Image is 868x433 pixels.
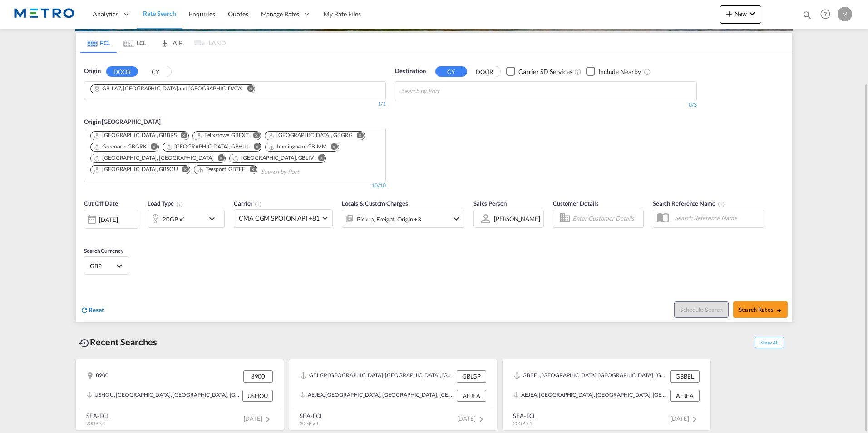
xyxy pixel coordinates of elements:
span: Origin [84,67,100,76]
md-icon: icon-airplane [159,38,170,44]
span: Search Currency [84,247,123,254]
input: Chips input. [401,84,488,98]
md-icon: The selected Trucker/Carrierwill be displayed in the rate results If the rates are from another f... [255,201,262,208]
div: 10/10 [371,182,386,190]
div: London Gateway Port, GBLGP [94,154,213,162]
span: Locals & Custom Charges [342,200,408,207]
div: Recent Searches [75,332,161,352]
div: 20GP x1icon-chevron-down [148,210,225,228]
div: AEJEA, Jebel Ali, United Arab Emirates, Middle East, Middle East [300,390,454,402]
md-checkbox: Checkbox No Ink [586,67,641,76]
div: AEJEA [457,390,486,402]
div: 20GP x1 [163,213,186,226]
div: Felixstowe, GBFXT [196,132,249,139]
recent-search-card: 8900 8900USHOU, [GEOGRAPHIC_DATA], [GEOGRAPHIC_DATA], [GEOGRAPHIC_DATA], [GEOGRAPHIC_DATA], [GEOG... [75,359,284,431]
div: GB-LA7, Westmorland and Furness [94,85,243,93]
md-select: Sales Person: Marcel Thomas [493,212,541,225]
div: GBLGP, London Gateway Port, United Kingdom, GB & Ireland, Europe [300,370,454,382]
div: M [838,7,852,21]
button: Note: By default Schedule search will only considerorigin ports, destination ports and cut off da... [674,301,729,318]
div: Immingham, GBIMM [268,143,326,151]
div: Press delete to remove this chip. [94,132,178,139]
div: OriginDOOR CY Chips container. Use arrow keys to select chips.1/1Origin [GEOGRAPHIC_DATA] Chips c... [76,53,792,323]
md-icon: icon-arrow-right [776,307,782,314]
md-icon: Your search will be saved by the below given name [718,201,725,208]
button: Remove [325,143,339,152]
div: [DATE] [99,216,118,224]
button: DOOR [469,66,500,77]
div: Bristol, GBBRS [94,132,177,139]
div: USHOU [242,390,273,402]
span: Carrier [234,200,262,207]
button: Remove [241,85,255,94]
md-icon: Unchecked: Search for CY (Container Yard) services for all selected carriers.Checked : Search for... [574,68,582,75]
md-icon: icon-chevron-right [689,414,700,425]
span: 20GP x 1 [300,420,319,426]
div: 1/1 [84,100,386,108]
div: Press delete to remove this chip. [166,143,252,151]
div: 0/3 [395,101,697,109]
div: Press delete to remove this chip. [197,166,247,173]
div: Press delete to remove this chip. [232,154,316,162]
span: Load Type [148,200,183,207]
span: Cut Off Date [84,200,118,207]
span: Analytics [93,10,118,19]
span: Search Reference Name [653,200,725,207]
div: Press delete to remove this chip. [94,166,180,173]
div: 8900 [243,370,273,382]
div: Press delete to remove this chip. [94,85,245,93]
div: SEA-FCL [300,412,323,420]
div: SEA-FCL [86,412,109,420]
div: Press delete to remove this chip. [268,143,328,151]
div: [DATE] [84,210,138,229]
div: 8900 [87,370,108,382]
button: Remove [351,132,365,141]
span: CMA CGM SPOTON API +81 [239,214,320,223]
span: [DATE] [671,415,700,422]
div: [PERSON_NAME] [494,215,540,222]
div: Greenock, GBGRK [94,143,147,151]
span: Destination [395,67,426,76]
md-chips-wrap: Chips container with autocompletion. Enter the text area, type text to search, and then use the u... [400,82,491,98]
md-icon: icon-chevron-right [476,414,487,425]
md-chips-wrap: Chips container. Use arrow keys to select chips. [89,82,262,98]
button: Remove [212,154,225,163]
button: icon-plus 400-fgNewicon-chevron-down [720,5,761,24]
div: GBBEL, Belfast, United Kingdom, GB & Ireland, Europe [513,370,668,382]
div: Help [818,6,838,23]
span: Enquiries [189,10,215,18]
span: Sales Person [473,200,507,207]
div: GBBEL [670,370,700,382]
md-icon: Unchecked: Ignores neighbouring ports when fetching rates.Checked : Includes neighbouring ports w... [644,68,651,75]
input: Search Reference Name [670,211,764,225]
button: Remove [145,143,158,152]
div: icon-refreshReset [80,305,104,315]
button: Remove [176,166,190,175]
md-icon: icon-chevron-right [262,414,273,425]
md-icon: icon-chevron-down [451,213,462,224]
button: Search Ratesicon-arrow-right [733,301,788,318]
button: Remove [247,132,261,141]
md-pagination-wrapper: Use the left and right arrow keys to navigate between tabs [80,33,226,53]
div: Press delete to remove this chip. [94,154,215,162]
button: Remove [175,132,188,141]
md-icon: icon-refresh [80,306,89,314]
div: Hull, GBHUL [166,143,250,151]
div: GBLGP [457,370,486,382]
div: SEA-FCL [513,412,536,420]
div: AEJEA, Jebel Ali, United Arab Emirates, Middle East, Middle East [513,390,668,402]
md-checkbox: Checkbox No Ink [506,67,572,76]
md-datepicker: Select [84,227,91,240]
div: Press delete to remove this chip. [196,132,251,139]
button: DOOR [106,66,138,77]
div: Grangemouth, GBGRG [268,132,353,139]
span: Manage Rates [261,10,300,19]
button: Remove [243,166,257,175]
div: Press delete to remove this chip. [268,132,355,139]
span: Reset [89,306,104,314]
input: Enter Customer Details [572,212,641,226]
button: Remove [247,143,261,152]
button: Remove [312,154,325,163]
button: CY [435,66,467,77]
